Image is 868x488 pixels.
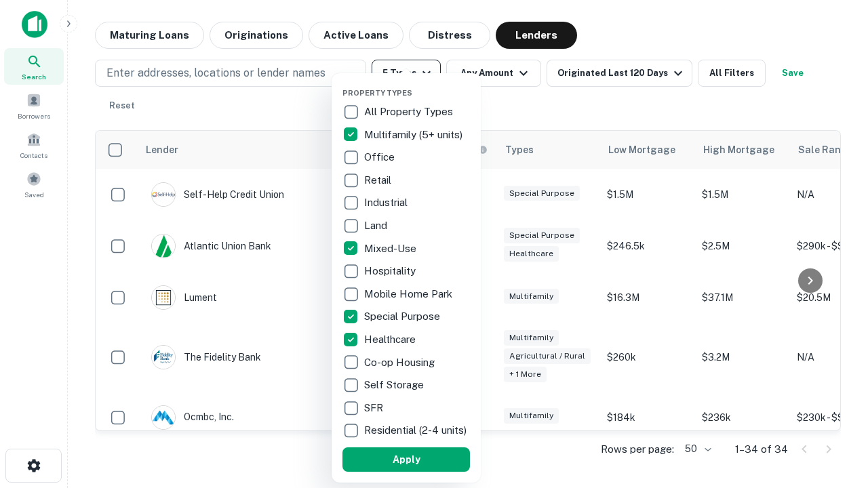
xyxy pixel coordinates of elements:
[364,400,386,416] p: SFR
[364,104,456,120] p: All Property Types
[364,377,427,393] p: Self Storage
[364,149,397,165] p: Office
[364,218,390,234] p: Land
[364,241,419,257] p: Mixed-Use
[364,172,394,188] p: Retail
[364,422,469,439] p: Residential (2-4 units)
[364,308,443,325] p: Special Purpose
[364,263,418,279] p: Hospitality
[364,331,418,348] p: Healthcare
[342,89,412,97] span: Property Types
[364,354,437,371] p: Co-op Housing
[364,286,455,302] p: Mobile Home Park
[364,195,410,211] p: Industrial
[364,127,465,143] p: Multifamily (5+ units)
[342,447,470,472] button: Apply
[800,380,868,445] iframe: Chat Widget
